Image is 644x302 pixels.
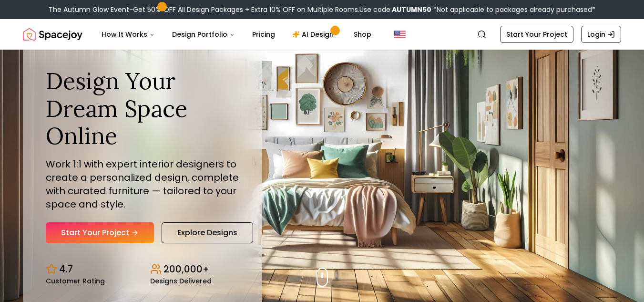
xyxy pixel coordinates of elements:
a: Login [581,26,621,43]
nav: Main [94,25,379,44]
a: Explore Designs [162,222,253,243]
p: 4.7 [59,262,73,276]
nav: Global [23,19,621,50]
a: AI Design [285,25,344,44]
b: AUTUMN50 [392,5,431,14]
a: Shop [346,25,379,44]
small: Designs Delivered [150,278,212,284]
button: How It Works [94,25,163,44]
p: Work 1:1 with expert interior designers to create a personalized design, complete with curated fu... [46,157,239,211]
button: Design Portfolio [164,25,243,44]
small: Customer Rating [46,278,105,284]
img: Spacejoy Logo [23,25,82,44]
a: Pricing [245,25,283,44]
p: 200,000+ [164,262,209,276]
span: *Not applicable to packages already purchased* [431,5,595,14]
div: The Autumn Glow Event-Get 50% OFF All Design Packages + Extra 10% OFF on Multiple Rooms. [49,5,595,14]
div: Design stats [46,255,239,284]
h1: Design Your Dream Space Online [46,67,239,150]
a: Spacejoy [23,25,82,44]
img: United States [394,29,406,40]
a: Start Your Project [46,222,154,243]
span: Use code: [359,5,431,14]
a: Start Your Project [500,26,573,43]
